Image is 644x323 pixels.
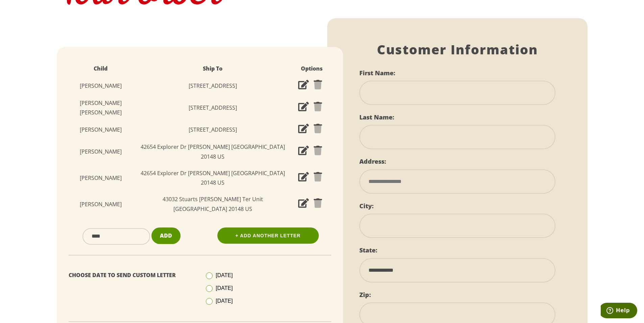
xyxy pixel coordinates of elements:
iframe: Opens a widget where you can find more information [601,303,637,320]
span: [DATE] [216,298,233,304]
td: [PERSON_NAME] [64,139,138,165]
td: [PERSON_NAME] [PERSON_NAME] [64,95,138,121]
p: Choose Date To Send Custom Letter [69,270,195,280]
th: Child [64,60,138,77]
td: [PERSON_NAME] [64,165,138,191]
label: State: [359,246,377,254]
td: [STREET_ADDRESS] [138,121,287,139]
span: Add [160,232,172,239]
h1: Customer Information [359,42,555,57]
span: [DATE] [216,285,233,291]
td: [PERSON_NAME] [64,121,138,139]
td: [STREET_ADDRESS] [138,77,287,95]
td: 43032 Stuarts [PERSON_NAME] Ter Unit [GEOGRAPHIC_DATA] 20148 US [138,191,287,217]
span: [DATE] [216,272,233,278]
td: [PERSON_NAME] [64,191,138,217]
td: [STREET_ADDRESS] [138,95,287,121]
label: First Name: [359,69,395,77]
label: City: [359,202,374,210]
button: Add [151,227,181,244]
th: Options [287,60,336,77]
label: Zip: [359,291,371,299]
td: [PERSON_NAME] [64,77,138,95]
th: Ship To [138,60,287,77]
a: + Add Another Letter [217,227,319,244]
td: 42654 Explorer Dr [PERSON_NAME] [GEOGRAPHIC_DATA] 20148 US [138,165,287,191]
td: 42654 Explorer Dr [PERSON_NAME] [GEOGRAPHIC_DATA] 20148 US [138,139,287,165]
label: Address: [359,157,386,165]
label: Last Name: [359,113,394,121]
